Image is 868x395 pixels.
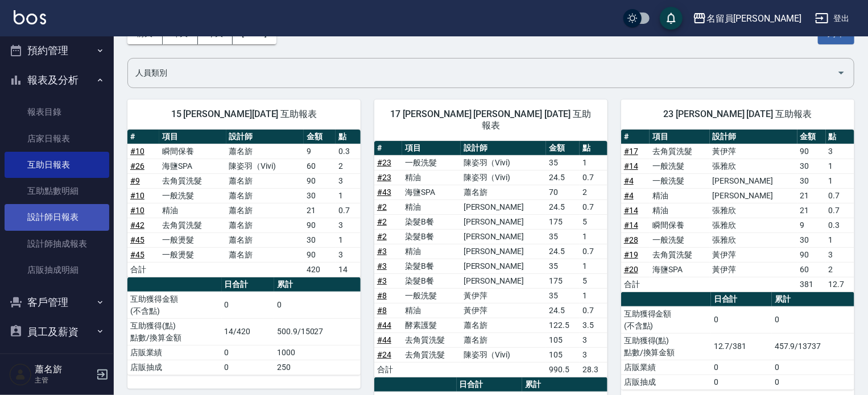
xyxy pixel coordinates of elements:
td: 12.7/381 [711,333,772,360]
td: 一般洗髮 [650,173,710,188]
td: 3 [336,247,361,262]
td: 瞬間保養 [650,218,710,232]
td: 14 [336,262,361,277]
td: 店販業績 [621,360,711,375]
td: 35 [546,288,580,303]
th: 點 [336,130,361,144]
td: 0.7 [580,199,607,214]
span: 23 [PERSON_NAME] [DATE] 互助報表 [635,109,841,120]
td: 精油 [402,244,461,259]
td: 0.3 [826,218,854,232]
a: #8 [377,291,387,300]
td: 30 [304,232,336,247]
td: 蕭名旂 [226,247,304,262]
a: #45 [130,235,144,244]
td: 122.5 [546,318,580,332]
td: [PERSON_NAME] [461,214,546,229]
td: 陳姿羽（Vivi) [461,347,546,362]
td: 1 [336,188,361,203]
td: 0 [222,292,275,318]
td: 12.7 [826,277,854,292]
td: 35 [546,229,580,244]
td: 黃伊萍 [710,247,797,262]
button: 員工及薪資 [5,317,109,347]
td: 海鹽SPA [159,159,226,173]
td: 0 [222,345,275,360]
td: 張雅欣 [710,232,797,247]
td: 90 [797,247,826,262]
td: 0.7 [336,203,361,218]
td: 21 [797,188,826,203]
td: 精油 [650,188,710,203]
a: #23 [377,173,391,182]
td: 黃伊萍 [710,262,797,277]
td: 105 [546,347,580,362]
a: #23 [377,158,391,167]
th: 日合計 [711,292,772,307]
a: #3 [377,247,387,256]
td: 張雅欣 [710,218,797,232]
td: 0.3 [336,144,361,159]
th: # [374,141,402,156]
th: 累計 [274,277,361,292]
td: 0.7 [580,170,607,185]
table: a dense table [127,130,361,277]
a: #9 [130,176,140,185]
a: #28 [624,235,638,244]
td: 互助獲得(點) 點數/換算金額 [127,318,222,345]
td: 381 [797,277,826,292]
p: 主管 [35,375,93,385]
a: 店販抽成明細 [5,257,109,283]
td: 28.3 [580,362,607,377]
a: 報表目錄 [5,99,109,125]
td: 35 [546,155,580,170]
th: 點 [826,130,854,144]
td: 張雅欣 [710,159,797,173]
td: 陳姿羽（Vivi) [461,170,546,185]
table: a dense table [621,130,854,292]
a: #2 [377,232,387,241]
a: 設計師抽成報表 [5,231,109,257]
td: 250 [274,360,361,375]
td: 一般洗髮 [650,232,710,247]
a: #43 [377,188,391,197]
td: 1 [826,232,854,247]
a: #24 [377,350,391,359]
img: Person [9,363,32,386]
a: #10 [130,191,144,200]
th: 設計師 [710,130,797,144]
a: 店家日報表 [5,126,109,152]
a: #14 [624,206,638,215]
th: 項目 [159,130,226,144]
td: 合計 [127,262,159,277]
td: 一般洗髮 [650,159,710,173]
td: 精油 [159,203,226,218]
td: 14/420 [222,318,275,345]
a: #10 [130,206,144,215]
td: 互助獲得金額 (不含點) [127,292,222,318]
td: 0.7 [826,203,854,218]
div: 名留員[PERSON_NAME] [706,11,801,26]
td: 420 [304,262,336,277]
td: 1 [826,159,854,173]
a: #45 [130,250,144,259]
td: 24.5 [546,199,580,214]
td: 店販業績 [127,345,222,360]
a: #44 [377,335,391,344]
td: 0.7 [580,244,607,259]
td: 35 [546,259,580,273]
td: 70 [546,185,580,199]
td: 黃伊萍 [710,144,797,159]
td: 精油 [402,199,461,214]
td: 5 [580,214,607,229]
td: 海鹽SPA [650,262,710,277]
td: [PERSON_NAME] [461,273,546,288]
td: 30 [797,159,826,173]
td: 去角質洗髮 [159,218,226,232]
td: [PERSON_NAME] [461,229,546,244]
th: 設計師 [226,130,304,144]
td: 去角質洗髮 [650,144,710,159]
td: 500.9/15027 [274,318,361,345]
td: 0 [711,360,772,375]
td: 精油 [650,203,710,218]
